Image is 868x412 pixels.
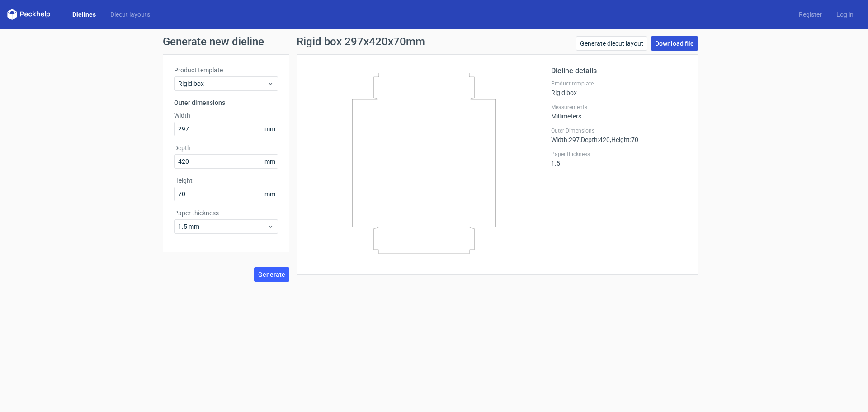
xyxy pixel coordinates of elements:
[174,111,278,120] label: Width
[651,36,698,51] a: Download file
[262,187,278,201] span: mm
[178,79,267,88] span: Rigid box
[551,151,687,158] label: Paper thickness
[258,271,285,278] span: Generate
[610,136,638,143] span: , Height : 70
[551,104,687,120] div: Millimeters
[551,127,687,134] label: Outer Dimensions
[178,222,267,231] span: 1.5 mm
[163,36,705,47] h1: Generate new dieline
[297,36,425,47] h1: Rigid box 297x420x70mm
[576,36,647,51] a: Generate diecut layout
[829,10,861,19] a: Log in
[792,10,829,19] a: Register
[262,122,278,136] span: mm
[174,98,278,107] h3: Outer dimensions
[551,104,687,111] label: Measurements
[551,80,687,96] div: Rigid box
[174,208,278,218] label: Paper thickness
[174,143,278,152] label: Depth
[174,66,278,75] label: Product template
[551,66,687,76] h2: Dieline details
[262,155,278,168] span: mm
[551,151,687,167] div: 1.5
[103,10,157,19] a: Diecut layouts
[551,80,687,87] label: Product template
[174,176,278,185] label: Height
[580,136,610,143] span: , Depth : 420
[254,267,289,282] button: Generate
[65,10,103,19] a: Dielines
[551,136,580,143] span: Width : 297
